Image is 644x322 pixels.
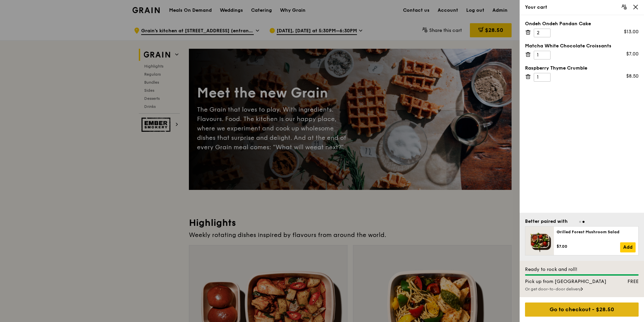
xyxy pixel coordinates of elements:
[620,242,636,252] a: Add
[525,266,639,273] div: Ready to rock and roll!
[525,218,568,225] div: Better paired with
[525,4,639,11] div: Your cart
[525,65,639,72] div: Raspberry Thyme Crumble
[579,221,581,223] span: Go to slide 1
[582,221,585,223] span: Go to slide 2
[557,229,636,235] div: Grilled Forest Mushroom Salad
[525,43,639,49] div: Matcha White Chocolate Croissants
[525,21,639,27] div: Ondeh Ondeh Pandan Cake
[624,29,639,35] div: $13.00
[612,278,643,285] div: FREE
[525,286,639,292] div: Or get door-to-door delivery
[626,51,639,57] div: $7.00
[557,244,620,249] div: $7.00
[521,278,612,285] div: Pick up from [GEOGRAPHIC_DATA]
[626,73,639,80] div: $8.50
[525,303,639,317] div: Go to checkout - $28.50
